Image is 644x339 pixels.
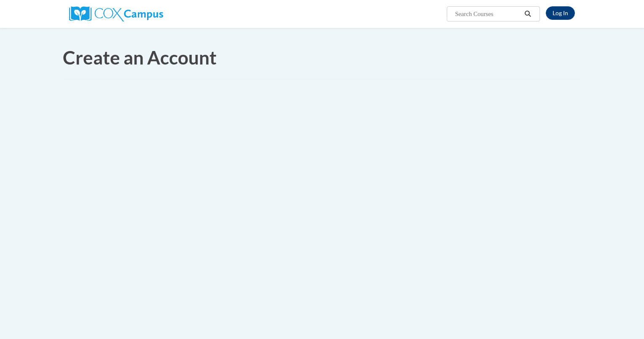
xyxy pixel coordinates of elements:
[522,9,534,19] button: Search
[524,11,532,17] i: 
[69,6,163,22] img: Cox Campus
[63,46,217,68] span: Create an Account
[69,10,163,17] a: Cox Campus
[546,6,575,20] a: Log In
[454,9,522,19] input: Search Courses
